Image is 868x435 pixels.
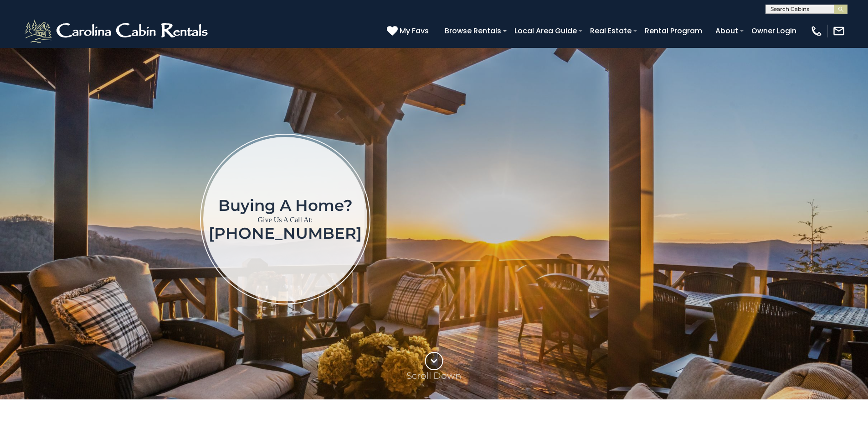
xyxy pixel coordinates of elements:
img: mail-regular-white.png [832,25,845,37]
a: Local Area Guide [510,23,581,39]
a: About [711,23,743,39]
p: Give Us A Call At: [209,214,362,226]
img: White-1-2.png [23,17,212,45]
h1: Buying a home? [209,197,362,214]
a: My Favs [387,25,431,37]
a: Rental Program [640,23,707,39]
a: [PHONE_NUMBER] [209,224,362,243]
p: Scroll Down [406,370,462,381]
img: phone-regular-white.png [810,25,823,37]
span: My Favs [400,25,429,37]
a: Browse Rentals [440,23,506,39]
a: Owner Login [747,23,801,39]
a: Real Estate [586,23,636,39]
iframe: New Contact Form [517,96,815,342]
